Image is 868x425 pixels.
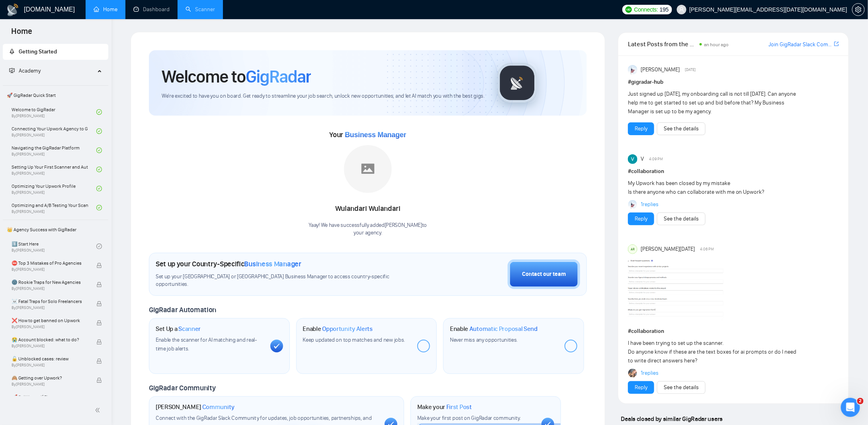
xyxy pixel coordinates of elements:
span: By [PERSON_NAME] [12,382,88,387]
div: Just signed up [DATE], my onboarding call is not till [DATE]. Can anyone help me to get started t... [628,90,797,116]
span: 195 [660,5,669,14]
span: check-circle [96,205,102,211]
a: searchScanner [186,6,215,13]
span: export [834,41,839,47]
h1: Set Up a [156,325,201,333]
a: Optimizing Your Upwork ProfileBy[PERSON_NAME] [12,180,96,197]
span: Never miss any opportunities. [450,336,518,343]
span: check-circle [96,244,102,249]
a: Connecting Your Upwork Agency to GigRadarBy[PERSON_NAME] [12,122,96,140]
span: GigRadar Community [149,384,216,392]
div: My Upwork has been closed by my mistake Is there anyone who can collaborate with me on Upwork? [628,179,797,197]
a: Optimizing and A/B Testing Your Scanner for Better ResultsBy[PERSON_NAME] [12,199,96,216]
span: Keep updated on top matches and new jobs. [303,336,405,343]
button: See the details [657,212,706,225]
span: lock [96,263,102,268]
span: GigRadar [246,66,311,87]
span: setting [852,6,864,13]
span: By [PERSON_NAME] [12,363,88,368]
span: Latest Posts from the GigRadar Community [628,39,697,49]
span: GigRadar Automation [149,305,216,314]
span: 2 [857,398,864,404]
span: [PERSON_NAME][DATE] [641,245,695,254]
a: 1️⃣ Start HereBy[PERSON_NAME] [12,238,96,255]
span: check-circle [96,167,102,172]
h1: # collaboration [628,167,839,176]
span: lock [96,301,102,307]
span: We're excited to have you on board. Get ready to streamline your job search, unlock new opportuni... [162,92,485,100]
button: See the details [657,381,706,394]
li: Getting Started [3,44,108,60]
span: Home [5,26,39,42]
span: First Post [446,403,472,411]
img: F09C9EU858S-image.png [628,257,723,321]
h1: [PERSON_NAME] [156,403,235,411]
span: check-circle [96,109,102,115]
h1: Enable [303,325,373,333]
span: 🌚 Rookie Traps for New Agencies [12,278,88,286]
p: your agency . [309,229,427,237]
span: Business Manager [345,131,406,139]
span: 🔓 Unblocked cases: review [12,355,88,363]
span: By [PERSON_NAME] [12,267,88,272]
button: Reply [628,122,654,135]
div: Wulandari Wulandari [309,202,427,216]
span: 🙈 Getting over Upwork? [12,374,88,382]
a: 1replies [641,201,659,209]
span: By [PERSON_NAME] [12,344,88,348]
span: Getting Started [19,48,57,55]
span: check-circle [96,128,102,134]
a: dashboardDashboard [133,6,170,13]
img: logo [6,4,19,16]
span: 👑 Agency Success with GigRadar [4,222,108,238]
span: ☠️ Fatal Traps for Solo Freelancers [12,297,88,305]
span: Scanner [178,325,201,333]
span: Make your first post on GigRadar community. [417,415,521,421]
span: double-left [95,406,103,414]
img: V [628,154,637,164]
span: user [679,7,684,12]
button: Reply [628,212,654,225]
a: Welcome to GigRadarBy[PERSON_NAME] [12,103,96,121]
img: Anisuzzaman Khan [628,200,637,209]
a: 1replies [641,369,659,377]
button: setting [852,3,865,16]
span: Academy [9,67,41,74]
h1: # collaboration [628,327,839,336]
span: Business Manager [244,260,301,268]
span: By [PERSON_NAME] [12,286,88,291]
h1: Set up your Country-Specific [156,260,301,268]
img: upwork-logo.png [626,6,632,13]
a: Join GigRadar Slack Community [768,40,833,49]
a: Reply [635,124,647,133]
span: check-circle [96,148,102,153]
span: Enable the scanner for AI matching and real-time job alerts. [156,336,257,352]
h1: Make your [417,403,472,411]
div: AR [628,245,637,254]
span: 🚀 Sell Yourself First [12,393,88,401]
span: 🚀 GigRadar Quick Start [4,87,108,103]
span: fund-projection-screen [9,68,15,73]
a: Reply [635,383,647,392]
a: Navigating the GigRadar PlatformBy[PERSON_NAME] [12,142,96,159]
span: 4:09 PM [649,155,663,163]
span: 4:06 PM [700,246,714,253]
span: Connects: [634,5,658,14]
span: Your [330,130,407,139]
h1: Enable [450,325,538,333]
span: check-circle [96,186,102,191]
div: Yaay! We have successfully added [PERSON_NAME] to [309,222,427,237]
span: Academy [19,67,41,74]
span: lock [96,378,102,383]
span: [DATE] [685,66,696,73]
a: Setting Up Your First Scanner and Auto-BidderBy[PERSON_NAME] [12,161,96,178]
button: Contact our team [508,260,580,289]
span: V [641,155,644,163]
span: ❌ How to get banned on Upwork [12,317,88,325]
span: Opportunity Alerts [322,325,373,333]
a: Reply [635,214,647,223]
span: ⛔ Top 3 Mistakes of Pro Agencies [12,259,88,267]
span: By [PERSON_NAME] [12,325,88,329]
div: Contact our team [522,270,566,279]
a: homeHome [94,6,117,13]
